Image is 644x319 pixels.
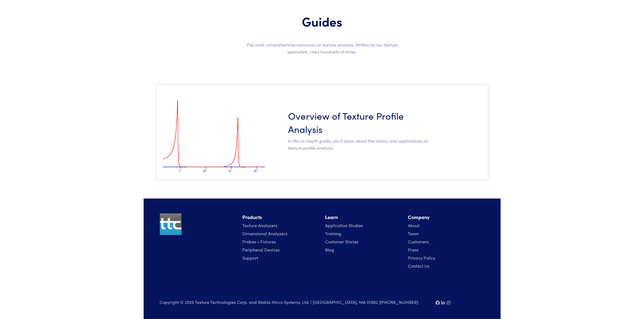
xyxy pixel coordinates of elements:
[288,109,430,135] a: Overview of Texture Profile Analysis
[243,213,319,221] li: Products
[325,230,342,236] a: Training
[288,137,430,151] p: In this in-depth guide, you’ll learn about the history and applications of texture profile analysis.
[243,222,278,228] a: Texture Analyzers
[160,213,181,235] img: ttc_logo_1x1_v1.0.png
[243,14,402,29] h1: Guides
[325,247,334,253] a: Blog
[243,247,280,253] a: Peripheral Devices
[325,213,402,221] li: Learn
[408,213,484,221] li: Company
[408,247,419,253] a: Press
[408,230,419,236] a: Team
[163,89,265,176] img: poundcake_tpa_75.png
[408,263,430,269] a: Contact Us
[243,230,288,236] a: Dimensional Analyzers
[325,239,359,244] a: Customer Stories
[243,239,276,244] a: Probes + Fixtures
[408,255,435,261] a: Privacy Policy
[160,298,429,306] p: Copyright © 2025 Texture Technologies Corp. and Stable Micro Systems, Ltd. | [GEOGRAPHIC_DATA], M...
[408,239,429,244] a: Customers
[243,255,258,261] a: Support
[380,299,418,305] a: [PHONE_NUMBER]
[243,41,402,55] p: The most comprehensive resources on texture analysis. Written by our texture specialists, cited h...
[325,222,363,228] a: Application Studies
[408,222,420,228] a: About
